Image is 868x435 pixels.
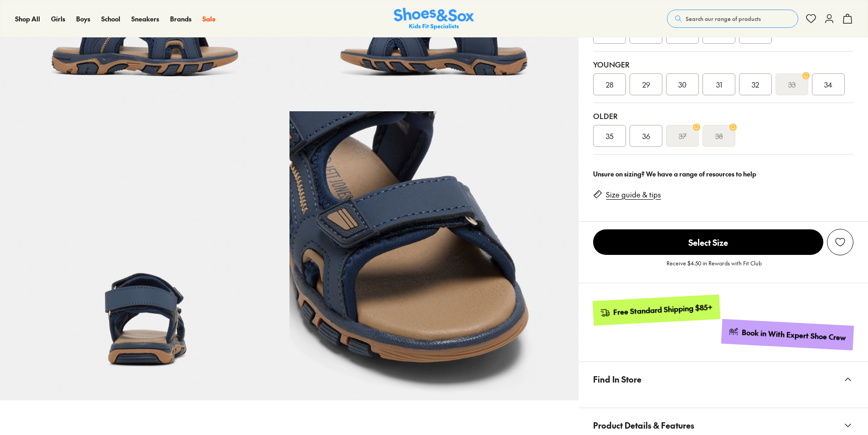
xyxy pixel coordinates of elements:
s: 33 [788,79,796,90]
div: Free Standard Shipping $85+ [613,302,713,317]
a: Girls [51,14,65,24]
span: Find In Store [593,366,641,393]
a: Sale [202,14,216,24]
p: Receive $4.50 in Rewards with Fit Club [666,259,762,275]
span: 30 [678,79,687,90]
a: Shop All [15,14,40,24]
s: 38 [715,130,723,141]
span: Boys [76,14,90,23]
span: Shop All [15,14,40,23]
span: Sneakers [131,14,159,23]
a: Boys [76,14,90,24]
span: 34 [824,79,832,90]
button: Add to Wishlist [827,229,853,255]
span: 29 [642,79,650,90]
div: Unsure on sizing? We have a range of resources to help [593,169,853,179]
span: School [101,14,120,23]
span: Search our range of products [686,15,761,23]
s: 37 [679,130,687,141]
span: Girls [51,14,65,23]
div: Younger [593,59,853,70]
button: Find In Store [579,362,868,396]
span: 28 [606,79,614,90]
div: Book in With Expert Shoe Crew [742,327,847,343]
a: Book in With Expert Shoe Crew [721,319,854,351]
span: 35 [606,130,614,141]
span: 31 [716,79,722,90]
span: 36 [642,130,650,141]
iframe: Find in Store [593,396,853,397]
span: Select Size [593,229,823,255]
a: School [101,14,120,24]
div: Older [593,110,853,121]
a: Free Standard Shipping $85+ [593,295,720,326]
button: Select Size [593,229,823,255]
img: 7-558129_1 [289,111,579,401]
img: SNS_Logo_Responsive.svg [394,8,474,30]
span: Sale [202,14,216,23]
a: Sneakers [131,14,159,24]
span: 32 [752,79,759,90]
a: Shoes & Sox [394,8,474,30]
button: Search our range of products [667,10,798,28]
a: Brands [170,14,191,24]
span: Brands [170,14,191,23]
a: Size guide & tips [606,190,661,200]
